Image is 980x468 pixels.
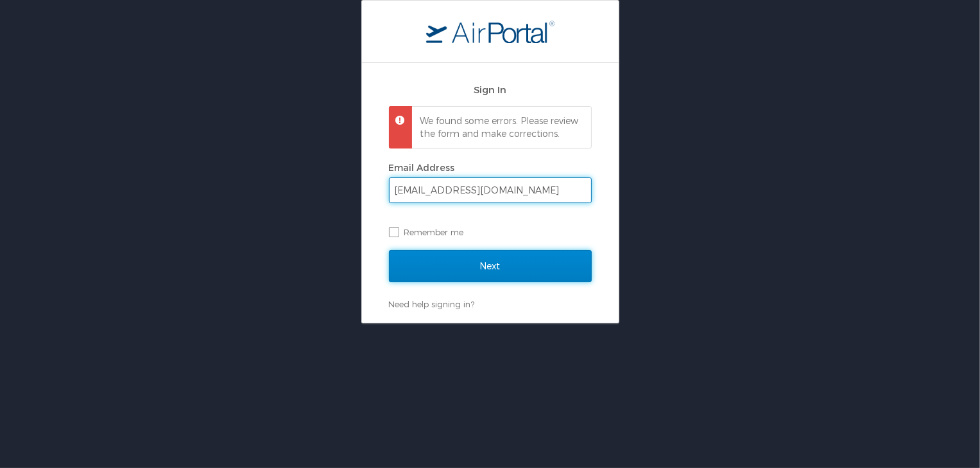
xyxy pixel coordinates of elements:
[389,162,455,173] label: Email Address
[389,222,592,242] label: Remember me
[426,20,554,43] img: logo
[420,114,580,139] p: We found some errors. Please review the form and make corrections.
[389,82,592,97] h2: Sign In
[389,250,592,282] input: Next
[389,299,475,309] a: Need help signing in?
